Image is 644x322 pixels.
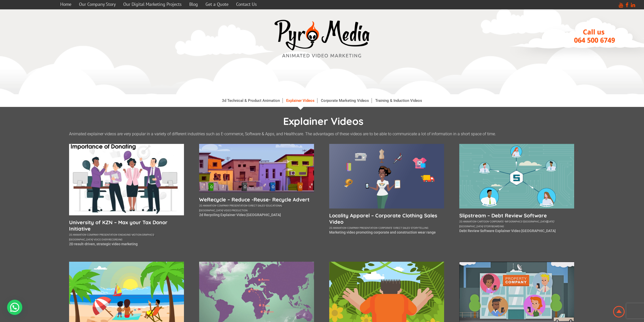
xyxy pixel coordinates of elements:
a: corporate [378,226,392,229]
a: company presentation [87,233,117,236]
a: corporate [490,220,504,223]
p: Debt Review Software Explainer Video [GEOGRAPHIC_DATA] [459,229,574,233]
p: 2d Recycling Explainer Video [GEOGRAPHIC_DATA] [199,213,314,217]
a: 2d animation [329,226,346,229]
a: [GEOGRAPHIC_DATA] [459,225,483,228]
a: voice over recording [94,238,122,241]
a: [GEOGRAPHIC_DATA] [199,209,223,212]
h1: Explainer Videos [72,115,575,127]
a: 2d animation [199,204,216,207]
a: WeRecycle – Reduce -Reuse- Recycle Advert [199,196,314,203]
p: Marketing video promoting corporate and construction wear range [329,230,444,234]
a: direct sales [248,204,265,207]
a: 2d animation [459,220,476,223]
a: [GEOGRAPHIC_DATA][DATE] [523,220,554,223]
div: , , , , , [69,232,184,241]
img: Animation Studio South Africa [612,305,626,318]
p: Animated explainer videos are very popular in a variety of different industries such as E-commerc... [69,131,575,136]
a: company presentation [347,226,378,229]
a: Corporate Marketing Videos [318,98,372,103]
div: , , , , , [199,203,314,212]
a: direct sales [393,226,410,229]
a: video marketing media company westville durban logo [272,17,373,62]
a: storyboarding [484,225,504,228]
a: 3d Technical & Product Animation [219,98,283,103]
a: Training & Induction Videos [373,98,425,103]
a: video production [224,209,247,212]
p: 2D result-driven, strategic video marketing [69,242,184,246]
a: Slipstream – Debt Review Software [459,212,574,219]
a: infographics [505,220,523,223]
a: 2d animation [69,233,86,236]
a: educational [266,204,282,207]
a: motion graphics [132,233,154,236]
a: engaging [118,233,131,236]
a: Explainer Videos [284,98,317,103]
a: Locality Apparel – Corporate Clothing Sales Video [329,212,444,225]
a: cartoon [477,220,489,223]
img: video marketing media company westville durban logo [272,17,373,61]
a: [GEOGRAPHIC_DATA] [69,238,93,241]
div: , , , , [329,225,444,230]
div: , , , , , , [459,219,574,228]
a: company presentation [217,204,247,207]
a: storytelling [411,226,428,229]
a: University of KZN – Max your Tax Donor Initiative [69,219,184,232]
